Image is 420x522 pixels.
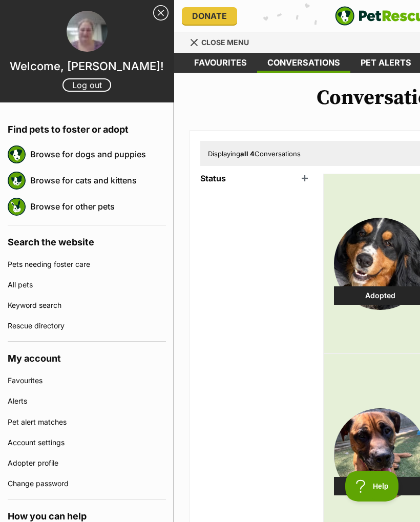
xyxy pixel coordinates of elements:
[8,370,166,391] a: Favourites
[30,170,166,191] a: Browse for cats and kittens
[153,5,169,20] a: Close Sidebar
[8,473,166,494] a: Change password
[8,145,26,163] img: petrescue logo
[190,32,256,51] a: Menu
[8,391,166,411] a: Alerts
[201,38,249,47] span: Close menu
[8,342,166,370] h4: My account
[8,316,166,336] a: Rescue directory
[8,172,26,190] img: petrescue logo
[208,150,301,158] span: Displaying Conversations
[30,143,166,165] a: Browse for dogs and puppies
[8,113,166,141] h4: Find pets to foster or adopt
[8,225,166,254] h4: Search the website
[200,174,313,183] header: Status
[184,53,257,73] a: Favourites
[8,198,26,216] img: petrescue logo
[240,150,255,158] strong: all 4
[8,254,166,275] a: Pets needing foster care
[62,78,111,92] a: Log out
[67,11,108,52] img: profile image
[182,7,237,25] a: Donate
[30,196,166,217] a: Browse for other pets
[257,53,350,73] a: conversations
[8,275,166,295] a: All pets
[345,471,400,502] iframe: Help Scout Beacon - Open
[8,453,166,473] a: Adopter profile
[8,295,166,316] a: Keyword search
[8,412,166,432] a: Pet alert matches
[8,432,166,453] a: Account settings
